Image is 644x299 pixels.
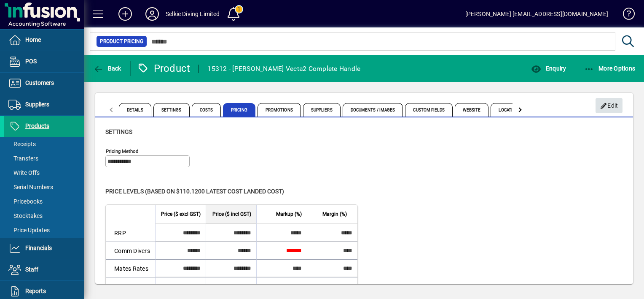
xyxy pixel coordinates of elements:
td: Mates Rates [106,259,155,277]
span: Products [25,122,49,129]
span: Edit [600,99,618,113]
span: Price levels (based on $110.1200 Latest cost landed cost) [105,188,284,195]
div: Selkie Diving Limited [166,7,220,21]
span: Settings [105,128,132,135]
td: RRP [106,224,155,242]
a: Home [4,30,84,51]
span: Price ($ excl GST) [161,209,201,219]
a: Knowledge Base [617,2,633,29]
span: Markup (%) [276,209,302,219]
span: Customers [25,79,54,86]
span: Promotions [258,103,301,117]
button: Edit [596,98,623,113]
a: Pricebooks [4,194,84,209]
a: Price Updates [4,223,84,237]
button: Add [112,6,139,22]
span: Enquiry [531,65,566,72]
span: Margin (%) [322,209,347,219]
a: Staff [4,259,84,280]
span: POS [25,58,37,65]
span: Stocktakes [8,212,43,219]
div: Product [137,62,191,75]
a: POS [4,51,84,72]
span: Costs [192,103,221,117]
a: Write Offs [4,166,84,180]
a: Suppliers [4,94,84,115]
app-page-header-button: Back [84,61,131,76]
span: Website [455,103,489,117]
a: Serial Numbers [4,180,84,194]
a: Financials [4,238,84,259]
span: Custom Fields [405,103,452,117]
button: Profile [139,6,166,22]
a: Receipts [4,137,84,151]
a: Transfers [4,151,84,166]
td: Comm Divers [106,242,155,259]
span: Pricebooks [8,198,43,205]
span: Write Offs [8,169,40,176]
button: More Options [582,61,638,76]
span: Details [119,103,151,117]
span: Reports [25,288,46,294]
span: Suppliers [303,103,341,117]
td: Sell4 [106,277,155,295]
span: Price ($ incl GST) [212,209,251,219]
div: 15312 - [PERSON_NAME] Vecta2 Complete Handle [207,62,360,76]
span: Transfers [8,155,38,162]
span: Serial Numbers [8,184,53,190]
span: Settings [153,103,190,117]
span: Back [93,65,121,72]
span: Suppliers [25,101,49,108]
span: Home [25,36,41,43]
div: [PERSON_NAME] [EMAIL_ADDRESS][DOMAIN_NAME] [465,7,608,21]
span: Staff [25,266,38,273]
span: More Options [584,65,636,72]
span: Receipts [8,141,36,147]
span: Price Updates [8,227,50,234]
span: Locations [491,103,529,117]
button: Enquiry [529,61,568,76]
span: Product Pricing [100,37,143,46]
span: Documents / Images [343,103,403,117]
span: Pricing [223,103,255,117]
span: Financials [25,245,52,251]
a: Customers [4,73,84,94]
button: Back [91,61,123,76]
a: Stocktakes [4,209,84,223]
mat-label: Pricing method [106,148,139,154]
